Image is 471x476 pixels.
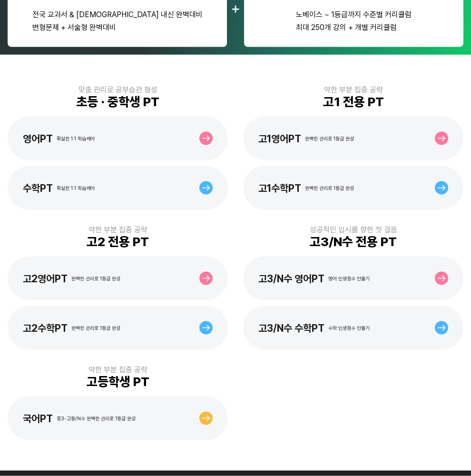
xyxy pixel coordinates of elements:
[87,234,149,249] div: 고2 전용 PT
[32,10,203,19] div: 전국 교과서 & [DEMOGRAPHIC_DATA] 내신 완벽대비
[23,133,53,145] div: 영어PT
[310,225,397,234] div: 성공적인 입시를 향한 첫 걸음
[23,273,68,285] div: 고2영어PT
[23,182,53,194] div: 수학PT
[32,23,203,32] div: 변형문제 + 서술형 완벽대비
[258,273,324,285] div: 고3/N수 영어PT
[323,94,384,109] div: 고1 전용 PT
[57,416,136,422] div: 중3-고등/N수 완벽한 관리로 1등급 완성
[23,413,53,425] div: 국어PT
[88,225,147,234] div: 약한 부분 집중 공략
[88,365,147,374] div: 약한 부분 집중 공략
[296,10,412,19] div: 노베이스 ~ 1등급까지 수준별 커리큘럼
[76,94,159,109] div: 초등 · 중학생 PT
[71,276,120,282] div: 완벽한 관리로 1등급 완성
[328,276,370,282] div: 영어 인생점수 만들기
[23,322,68,334] div: 고2수학PT
[71,325,120,331] div: 완벽한 관리로 1등급 완성
[87,374,149,389] div: 고등학생 PT
[296,23,412,32] div: 최대 250개 강의 + 개별 커리큘럼
[78,85,157,94] div: 맞춤 관리로 공부습관 형성
[310,234,397,249] div: 고3/N수 전용 PT
[57,136,95,142] div: 확실한 1:1 학습케어
[324,85,383,94] div: 약한 부분 집중 공략
[328,325,370,331] div: 수학 인생점수 만들기
[258,133,301,145] div: 고1영어PT
[305,185,354,191] div: 완벽한 관리로 1등급 완성
[57,185,95,191] div: 확실한 1:1 학습케어
[258,322,324,334] div: 고3/N수 수학PT
[305,136,354,142] div: 완벽한 관리로 1등급 완성
[258,182,301,194] div: 고1수학PT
